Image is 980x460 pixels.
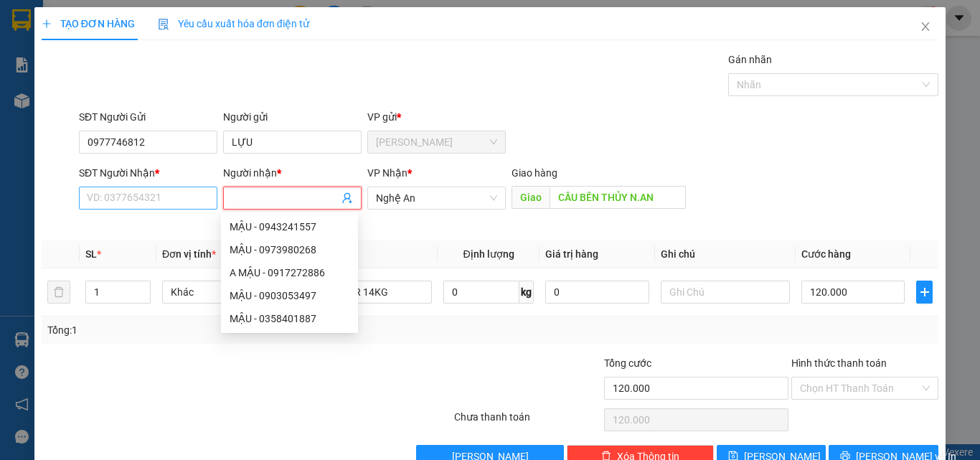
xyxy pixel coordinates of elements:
span: plus [917,286,932,298]
div: A MẬU - 0917272886 [221,261,358,284]
h2: BLC1309250015 [8,83,121,107]
span: Bảo Lộc [376,131,497,153]
div: MẬU - 0903053497 [221,284,358,307]
b: [DOMAIN_NAME] [192,11,347,35]
button: delete [47,281,70,304]
label: Hình thức thanh toán [791,357,887,369]
div: MẬU - 0903053497 [230,288,349,304]
span: plus [42,19,52,29]
input: Dọc đường [550,186,686,209]
span: Giá trị hàng [545,248,598,260]
div: Tên không hợp lệ [223,211,362,227]
div: SĐT Người Nhận [79,165,217,181]
span: TẠO ĐƠN HÀNG [42,18,135,29]
button: Close [905,7,946,47]
div: Người gửi [223,109,362,125]
span: SL [85,248,97,260]
input: 0 [545,281,649,304]
div: SĐT Người Gửi [79,109,217,125]
div: Chưa thanh toán [453,409,603,434]
div: MẬU - 0973980268 [221,238,358,261]
span: Cước hàng [801,248,851,260]
label: Gán nhãn [728,54,772,65]
span: Tổng cước [604,357,651,369]
img: icon [158,19,169,30]
span: Khác [171,281,283,303]
div: MẬU - 0358401887 [230,311,349,327]
span: close [920,21,931,32]
span: Nghệ An [376,187,497,209]
button: plus [916,281,933,304]
div: MẬU - 0973980268 [230,242,349,258]
span: Giao [512,186,550,209]
b: Công ty TNHH [PERSON_NAME] [59,18,214,73]
div: MẬU - 0943241557 [221,215,358,238]
div: Người nhận [223,165,362,181]
span: Giao hàng [512,167,557,179]
div: MẬU - 0358401887 [221,307,358,330]
div: MẬU - 0943241557 [230,219,349,235]
span: VP Nhận [367,167,407,179]
span: kg [519,281,534,304]
div: A MẬU - 0917272886 [230,265,349,281]
input: VD: Bàn, Ghế [303,281,432,304]
th: Ghi chú [655,240,796,268]
span: Định lượng [463,248,514,260]
input: Ghi Chú [661,281,790,304]
h1: Giao dọc đường [75,83,265,182]
div: VP gửi [367,109,506,125]
span: Đơn vị tính [162,248,216,260]
div: Tổng: 1 [47,322,380,338]
span: user-add [341,192,353,204]
span: Yêu cầu xuất hóa đơn điện tử [158,18,309,29]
